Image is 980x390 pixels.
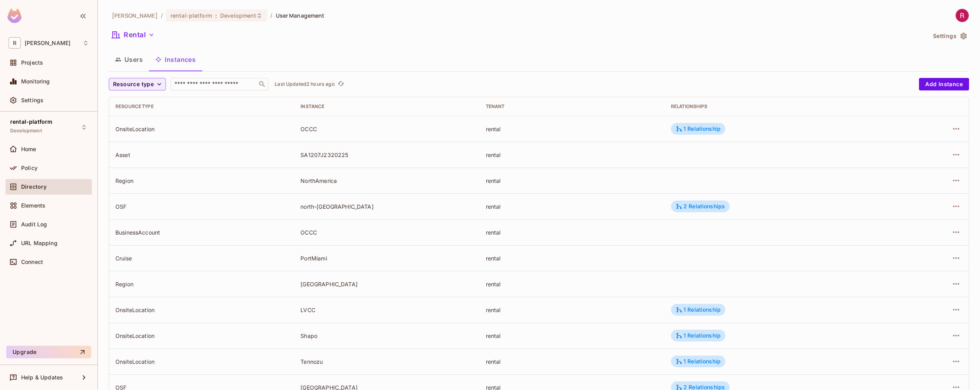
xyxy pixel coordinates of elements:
span: Workspace: roy-poc [25,40,70,46]
div: rental [486,255,658,262]
div: rental [486,358,658,365]
div: OnsiteLocation [115,306,288,314]
div: BusinessAccount [115,229,288,236]
button: Resource type [109,78,166,90]
span: Help & Updates [21,374,63,381]
div: rental [486,280,658,288]
button: Rental [109,29,158,41]
li: / [270,12,272,19]
div: OnsiteLocation [115,125,288,133]
span: Monitoring [21,78,50,85]
span: Connect [21,259,43,265]
span: Settings [21,97,43,103]
div: OCCC [300,125,473,133]
span: rental-platform [171,12,212,19]
div: 1 Relationship [676,358,721,365]
span: Directory [21,184,47,190]
img: SReyMgAAAABJRU5ErkJggg== [7,9,22,23]
div: Asset [115,151,288,159]
div: OCCC [300,229,473,236]
div: rental [486,332,658,339]
div: rental [486,125,658,133]
span: Audit Log [21,221,47,227]
li: / [161,12,163,19]
button: Settings [930,30,969,42]
div: rental [486,177,658,184]
div: OSF [115,203,288,210]
div: OnsiteLocation [115,358,288,365]
span: Development [220,12,256,19]
span: Resource type [113,79,154,89]
div: rental [486,306,658,314]
span: Elements [21,202,45,209]
button: Users [109,50,149,69]
div: 2 Relationships [676,203,725,210]
div: 1 Relationship [676,332,721,339]
p: Last Updated 2 hours ago [275,81,334,87]
div: north-[GEOGRAPHIC_DATA] [300,203,473,210]
span: Projects [21,60,43,66]
button: Instances [149,50,202,69]
span: Development [10,128,42,134]
span: Policy [21,165,38,171]
div: Tenant [486,103,658,110]
span: Click to refresh data [335,79,346,89]
span: R [9,37,21,49]
div: PortMiami [300,255,473,262]
span: refresh [338,80,344,88]
span: User Management [276,12,325,19]
div: NorthAmerica [300,177,473,184]
button: Upgrade [6,346,91,358]
span: the active workspace [112,12,158,19]
div: 1 Relationship [676,306,721,313]
img: roy zhang [956,9,969,22]
div: rental [486,203,658,210]
div: Cruise [115,255,288,262]
div: SA1207J2320225 [300,151,473,159]
span: : [215,13,218,19]
div: Region [115,177,288,184]
span: Home [21,146,36,152]
span: URL Mapping [21,240,58,246]
div: rental [486,229,658,236]
div: [GEOGRAPHIC_DATA] [300,280,473,288]
button: refresh [336,79,346,89]
div: Instance [300,103,473,110]
button: Add Instance [919,78,969,90]
div: Relationships [671,103,883,110]
div: 1 Relationship [676,125,721,132]
div: Resource type [115,103,288,110]
div: LVCC [300,306,473,314]
div: Tennozu [300,358,473,365]
div: Region [115,280,288,288]
span: rental-platform [10,119,52,125]
div: rental [486,151,658,159]
div: Shapo [300,332,473,339]
div: OnsiteLocation [115,332,288,339]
